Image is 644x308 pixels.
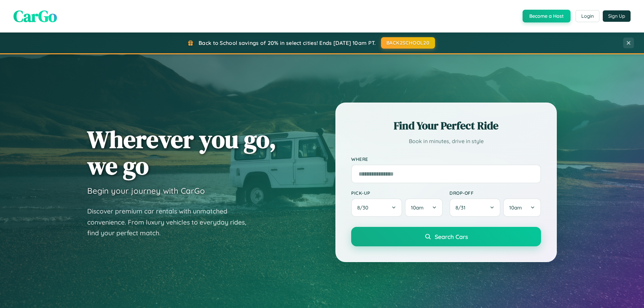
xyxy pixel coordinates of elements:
button: 10am [405,198,443,217]
button: 8/30 [351,198,402,217]
h2: Find Your Perfect Ride [351,118,541,133]
span: CarGo [13,5,57,27]
p: Discover premium car rentals with unmatched convenience. From luxury vehicles to everyday rides, ... [87,206,255,239]
button: Sign Up [603,10,631,22]
label: Drop-off [449,190,541,196]
span: 8 / 31 [455,204,469,211]
p: Book in minutes, drive in style [351,136,541,146]
label: Pick-up [351,190,443,196]
button: BACK2SCHOOL20 [381,37,435,49]
h3: Begin your journey with CarGo [87,186,205,196]
span: 8 / 30 [357,204,372,211]
span: 10am [411,204,424,211]
button: Login [576,10,599,22]
button: 8/31 [449,198,500,217]
h1: Wherever you go, we go [87,126,276,179]
button: Become a Host [523,10,571,22]
button: Search Cars [351,227,541,246]
button: 10am [503,198,541,217]
span: Search Cars [435,233,468,240]
label: Where [351,156,541,162]
span: Back to School savings of 20% in select cities! Ends [DATE] 10am PT. [199,40,376,46]
span: 10am [509,204,522,211]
